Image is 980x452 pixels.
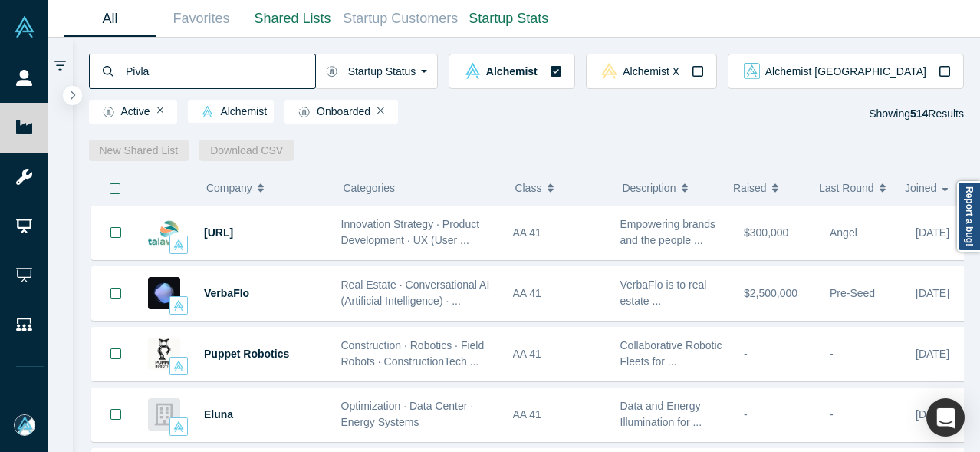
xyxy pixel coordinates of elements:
div: AA 41 [513,388,604,441]
button: Startup Status [315,54,439,89]
span: - [744,408,748,421]
div: AA 41 [513,267,604,320]
button: Last Round [819,172,889,204]
span: Showing Results [869,107,964,120]
img: Eluna's Logo [148,398,180,431]
span: Description [622,172,676,204]
button: Bookmark [92,388,140,441]
span: Innovation Strategy · Product Development · UX (User ... [341,218,480,246]
span: Alchemist X [623,66,679,77]
span: Alchemist [GEOGRAPHIC_DATA] [765,66,926,77]
button: Class [515,172,598,204]
img: alchemist Vault Logo [202,106,213,117]
span: Construction · Robotics · Field Robots · ConstructionTech ... [341,339,485,368]
span: Angel [830,226,857,239]
div: AA 41 [513,328,604,381]
span: [DATE] [916,287,949,299]
span: Empowering brands and the people ... [620,218,716,246]
input: Search by company name, class, customer, one-liner or category [124,53,315,89]
span: Joined [905,172,936,204]
img: alchemist Vault Logo [173,421,184,432]
span: - [830,348,834,360]
img: alchemist Vault Logo [465,63,481,79]
span: Alchemist [195,106,267,118]
button: Bookmark [92,328,140,381]
a: Favorites [156,1,247,37]
button: Description [622,172,717,204]
span: [DATE] [916,408,949,421]
span: Last Round [819,172,874,204]
a: Startup Customers [338,1,463,37]
button: Joined [905,172,953,204]
div: AA 41 [513,206,604,259]
span: $2,500,000 [744,287,797,299]
span: Company [206,172,252,204]
span: $300,000 [744,226,788,239]
img: Startup status [103,106,114,118]
button: Raised [733,172,803,204]
img: Mia Scott's Account [14,414,35,436]
strong: 514 [910,107,928,120]
span: Class [515,172,541,204]
span: Collaborative Robotic Fleets for ... [620,339,722,368]
span: Active [96,106,150,118]
button: Download CSV [199,140,294,161]
span: [DATE] [916,348,949,360]
img: alchemist Vault Logo [173,361,184,371]
button: alchemistx Vault LogoAlchemist X [586,54,717,89]
img: VerbaFlo's Logo [148,277,180,309]
span: Onboarded [291,106,370,118]
span: Optimization · Data Center · Energy Systems [341,400,474,428]
a: All [64,1,156,37]
img: alchemist Vault Logo [173,239,184,250]
span: Pre-Seed [830,287,875,299]
button: Company [206,172,319,204]
img: Startup status [298,106,310,118]
button: Remove Filter [377,105,384,116]
img: Talawa.ai's Logo [148,216,180,249]
a: VerbaFlo [204,287,249,299]
button: New Shared List [89,140,189,161]
button: Bookmark [92,267,140,320]
span: - [744,348,748,360]
button: Bookmark [92,206,140,259]
span: Data and Energy Illumination for ... [620,400,702,428]
img: alchemist_aj Vault Logo [744,63,760,79]
span: Real Estate · Conversational AI (Artificial Intelligence) · ... [341,279,490,307]
a: Eluna [204,408,233,421]
img: alchemistx Vault Logo [601,63,617,79]
button: alchemist_aj Vault LogoAlchemist [GEOGRAPHIC_DATA] [728,54,964,89]
span: - [830,408,834,421]
span: Alchemist [486,66,538,77]
span: Categories [343,182,395,194]
img: Alchemist Vault Logo [14,16,35,38]
img: alchemist Vault Logo [173,300,184,311]
button: Remove Filter [157,105,164,116]
span: [DATE] [916,226,949,239]
a: Report a bug! [957,181,980,252]
button: alchemist Vault LogoAlchemist [449,54,574,89]
img: Puppet Robotics's Logo [148,338,180,370]
a: Puppet Robotics [204,348,289,360]
span: Raised [733,172,767,204]
a: Startup Stats [463,1,554,37]
a: Shared Lists [247,1,338,37]
img: Startup status [326,65,337,78]
span: VerbaFlo is to real estate ... [620,279,707,307]
a: [URL] [204,226,233,239]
